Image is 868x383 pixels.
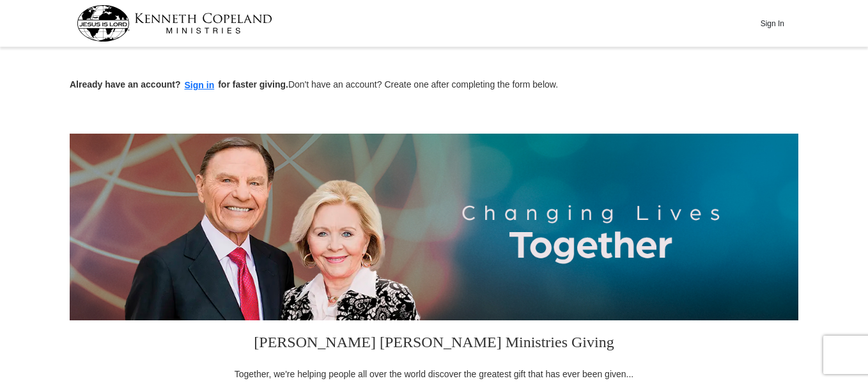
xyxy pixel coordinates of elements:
[77,5,272,42] img: kcm-header-logo.svg
[226,320,642,368] h3: [PERSON_NAME] [PERSON_NAME] Ministries Giving
[181,78,219,93] button: Sign in
[70,79,288,90] strong: Already have an account? for faster giving.
[753,13,791,33] button: Sign In
[70,78,798,93] p: Don't have an account? Create one after completing the form below.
